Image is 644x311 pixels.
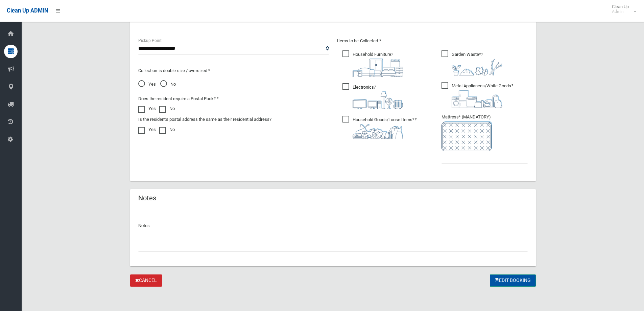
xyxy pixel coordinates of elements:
[442,82,513,108] span: Metal Appliances/White Goods
[138,222,528,230] p: Notes
[159,126,175,134] label: No
[342,116,416,139] span: Household Goods/Loose Items*
[353,124,403,139] img: b13cc3517677393f34c0a387616ef184.png
[138,105,156,113] label: Yes
[442,121,492,151] img: e7408bece873d2c1783593a074e5cb2f.png
[130,192,164,205] header: Notes
[7,7,48,14] span: Clean Up ADMIN
[442,114,528,151] span: Mattress* (MANDATORY)
[612,9,629,14] small: Admin
[452,52,502,75] i: ?
[490,274,536,287] button: Edit Booking
[342,83,403,109] span: Electronics
[353,85,403,109] i: ?
[452,90,502,108] img: 36c1b0289cb1767239cdd3de9e694f19.png
[160,80,176,88] span: No
[337,37,528,45] p: Items to be Collected *
[353,52,403,77] i: ?
[159,105,175,113] label: No
[609,4,636,14] span: Clean Up
[353,59,403,77] img: aa9efdbe659d29b613fca23ba79d85cb.png
[138,95,219,103] label: Does the resident require a Postal Pack? *
[138,126,156,134] label: Yes
[353,117,416,139] i: ?
[452,83,513,108] i: ?
[138,80,156,88] span: Yes
[342,50,403,77] span: Household Furniture
[353,91,403,109] img: 394712a680b73dbc3d2a6a3a7ffe5a07.png
[442,50,502,75] span: Garden Waste*
[452,59,502,75] img: 4fd8a5c772b2c999c83690221e5242e0.png
[138,115,271,124] label: Is the resident's postal address the same as their residential address?
[138,67,329,75] p: Collection is double size / oversized *
[130,274,162,287] a: Cancel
